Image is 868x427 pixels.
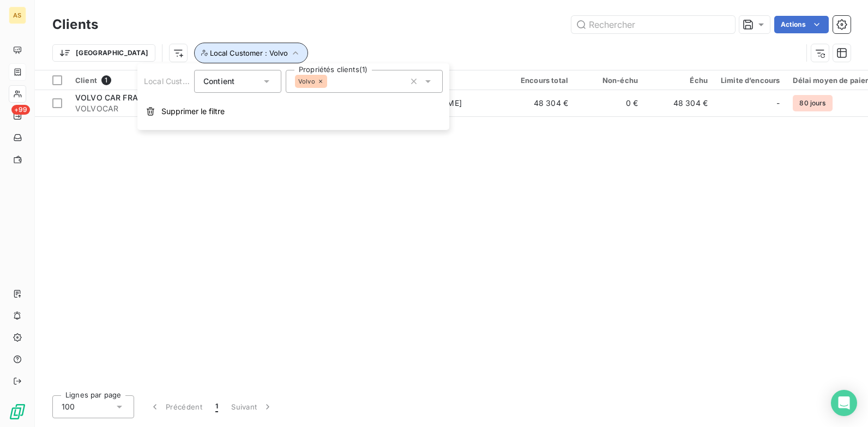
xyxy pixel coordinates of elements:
[793,95,832,111] span: 80 jours
[298,78,315,85] span: Volvo
[143,395,209,418] button: Précédent
[75,103,272,114] span: VOLVOCAR
[9,7,26,24] div: AS
[194,43,308,63] button: Local Customer : Volvo
[215,401,218,412] span: 1
[161,106,225,117] span: Supprimer le filtre
[651,76,708,85] div: Échu
[225,395,280,418] button: Suivant
[52,15,98,34] h3: Clients
[571,16,735,33] input: Rechercher
[137,99,449,123] button: Supprimer le filtre
[209,395,225,418] button: 1
[774,16,829,33] button: Actions
[101,75,111,85] span: 1
[75,76,97,85] span: Client
[776,98,780,109] span: -
[11,105,30,115] span: +99
[721,76,780,85] div: Limite d’encours
[327,76,336,86] input: Propriétés clients
[203,76,234,86] span: Contient
[9,107,26,124] a: +99
[505,90,575,116] td: 48 304 €
[9,403,26,420] img: Logo LeanPay
[144,76,201,86] span: Local Customer
[644,90,714,116] td: 48 304 €
[511,76,568,85] div: Encours total
[581,76,638,85] div: Non-échu
[831,390,857,416] div: Open Intercom Messenger
[62,401,75,412] span: 100
[575,90,644,116] td: 0 €
[52,44,155,62] button: [GEOGRAPHIC_DATA]
[210,49,288,57] span: Local Customer : Volvo
[75,93,154,102] span: VOLVO CAR FRANCE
